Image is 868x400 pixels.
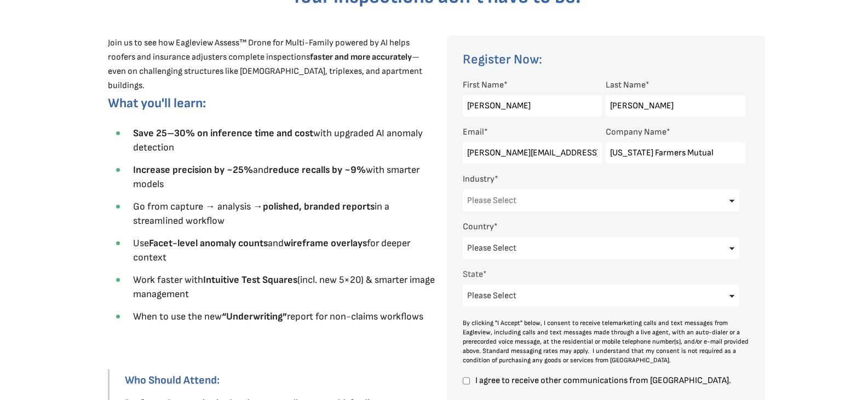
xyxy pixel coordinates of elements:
strong: Increase precision by ~25% [133,164,253,176]
span: State [463,269,483,280]
strong: faster and more accurately [310,52,412,62]
span: and with smarter models [133,164,419,190]
strong: Save 25–30% on inference time and cost [133,127,313,139]
span: Email [463,127,484,137]
span: Use and for deeper context [133,237,410,263]
strong: Facet-level anomaly counts [149,237,268,249]
strong: polished, branded reports [263,201,375,212]
span: I agree to receive other communications from [GEOGRAPHIC_DATA]. [474,376,745,385]
strong: wireframe overlays [284,237,367,249]
span: When to use the new report for non-claims workflows [133,311,423,322]
span: Go from capture → analysis → in a streamlined workflow [133,201,389,227]
span: First Name [463,80,504,90]
span: Company Name [606,127,666,137]
div: By clicking "I Accept" below, I consent to receive telemarketing calls and text messages from Eag... [463,318,750,365]
span: Country [463,222,494,232]
span: Industry [463,174,495,184]
strong: “Underwriting” [222,311,287,322]
span: with upgraded AI anomaly detection [133,127,423,153]
span: Last Name [606,80,646,90]
span: Register Now: [463,51,542,67]
span: What you'll learn: [108,95,206,111]
span: Join us to see how Eagleview Assess™ Drone for Multi-Family powered by AI helps roofers and insur... [108,38,422,91]
input: I agree to receive other communications from [GEOGRAPHIC_DATA]. [463,376,470,386]
strong: Intuitive Test Squares [203,274,297,286]
span: Work faster with (incl. new 5×20) & smarter image management [133,274,435,300]
strong: reduce recalls by ~9% [269,164,366,176]
strong: Who Should Attend: [125,374,220,387]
